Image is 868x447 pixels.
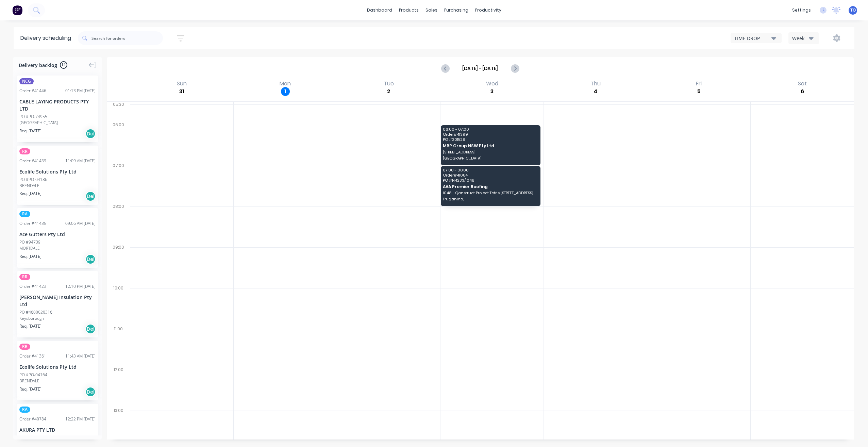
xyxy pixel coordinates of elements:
[107,366,130,407] div: 12:00
[19,315,96,321] div: Keysborough
[85,324,96,334] div: Del
[19,353,46,359] div: Order # 41361
[443,168,538,172] span: 07:00 - 08:00
[19,386,41,392] span: Req. [DATE]
[19,435,61,441] div: PO #PO014025 Bldg 6
[65,158,96,164] div: 11:09 AM [DATE]
[484,80,500,87] div: Wed
[443,191,538,195] span: 1048 - Qanstruct Project Tetris [STREET_ADDRESS]
[19,274,30,280] span: RR
[107,243,130,284] div: 09:00
[850,7,856,13] span: TO
[19,309,52,315] div: PO #4600020316
[107,162,130,202] div: 07:00
[19,363,96,370] div: Ecolife Solutions Pty Ltd
[107,284,130,325] div: 10:00
[19,177,47,183] div: PO #PO-04186
[65,353,96,359] div: 11:43 AM [DATE]
[65,88,96,94] div: 01:13 PM [DATE]
[19,283,46,289] div: Order # 41423
[792,35,812,42] div: Week
[798,87,807,96] div: 6
[591,87,600,96] div: 4
[19,191,41,197] span: Req. [DATE]
[19,220,46,227] div: Order # 41435
[65,283,96,289] div: 12:10 PM [DATE]
[443,150,538,154] span: [STREET_ADDRESS]
[19,378,96,384] div: BRENDALE
[384,87,393,96] div: 2
[789,5,814,15] div: settings
[19,294,96,308] div: [PERSON_NAME] Insulation Pty Ltd
[19,148,30,154] span: RR
[19,78,34,84] span: NCG
[443,178,538,182] span: PO # N4233/1048
[588,80,603,87] div: Thu
[65,220,96,227] div: 09:06 AM [DATE]
[278,80,293,87] div: Mon
[19,416,46,422] div: Order # 40784
[12,5,22,15] img: Factory
[19,98,96,112] div: CABLE LAYING PRODUCTS PTY LTD
[382,80,396,87] div: Tue
[19,323,41,329] span: Req. [DATE]
[443,173,538,177] span: Order # 41084
[443,144,538,148] span: MRP Group NSW Pty Ltd
[19,168,96,175] div: Ecolife Solutions Pty Ltd
[19,120,96,126] div: [GEOGRAPHIC_DATA]
[796,80,809,87] div: Sat
[85,387,96,397] div: Del
[443,184,538,189] span: AAA Premier Roofing
[19,239,40,245] div: PO #94739
[19,407,30,413] span: RA
[175,80,189,87] div: Sun
[396,5,422,15] div: products
[19,344,30,350] span: RR
[694,80,704,87] div: Fri
[788,32,819,44] button: Week
[364,5,396,15] a: dashboard
[488,87,497,96] div: 3
[441,5,472,15] div: purchasing
[19,128,41,134] span: Req. [DATE]
[107,121,130,162] div: 06:00
[19,211,30,217] span: RA
[19,426,96,433] div: AKURA PTY LTD
[85,129,96,139] div: Del
[19,372,47,378] div: PO #PO-04164
[731,33,782,43] button: TIME DROP
[443,127,538,131] span: 06:00 - 07:00
[443,197,538,201] span: Truganina,
[19,114,47,120] div: PO #PO-74955
[19,88,46,94] div: Order # 41446
[14,27,78,49] div: Delivery scheduling
[472,5,505,15] div: productivity
[734,35,771,42] div: TIME DROP
[19,253,41,260] span: Req. [DATE]
[107,100,130,121] div: 05:30
[107,325,130,366] div: 11:00
[19,183,96,189] div: BRENDALE
[281,87,290,96] div: 1
[107,202,130,243] div: 08:00
[85,191,96,201] div: Del
[19,158,46,164] div: Order # 41439
[695,87,703,96] div: 5
[65,416,96,422] div: 12:22 PM [DATE]
[422,5,441,15] div: sales
[60,61,67,69] span: 11
[19,231,96,238] div: Ace Gutters Pty Ltd
[443,137,538,142] span: PO # 201529
[91,31,163,45] input: Search for orders
[19,62,57,69] span: Delivery backlog
[19,245,96,251] div: MORTDALE
[85,254,96,264] div: Del
[177,87,186,96] div: 31
[443,156,538,160] span: [GEOGRAPHIC_DATA]
[443,132,538,136] span: Order # 41399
